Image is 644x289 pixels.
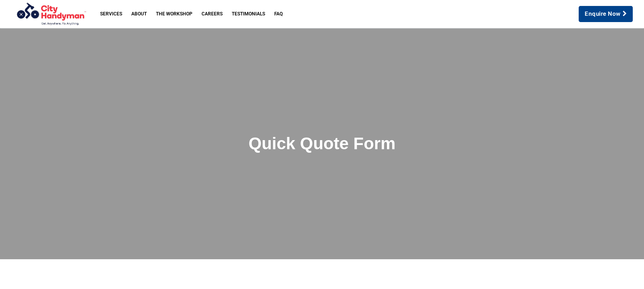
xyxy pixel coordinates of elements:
[131,12,147,16] span: About
[232,12,265,16] span: Testimonials
[8,2,93,26] img: City Handyman | Melbourne
[151,7,197,21] a: The Workshop
[127,7,151,21] a: About
[270,7,287,21] a: FAQ
[579,6,633,22] a: Enquire Now
[122,133,522,154] h2: Quick Quote Form
[202,12,223,16] span: Careers
[227,7,270,21] a: Testimonials
[274,12,283,16] span: FAQ
[100,12,122,16] span: Services
[156,12,192,16] span: The Workshop
[197,7,227,21] a: Careers
[96,7,127,21] a: Services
